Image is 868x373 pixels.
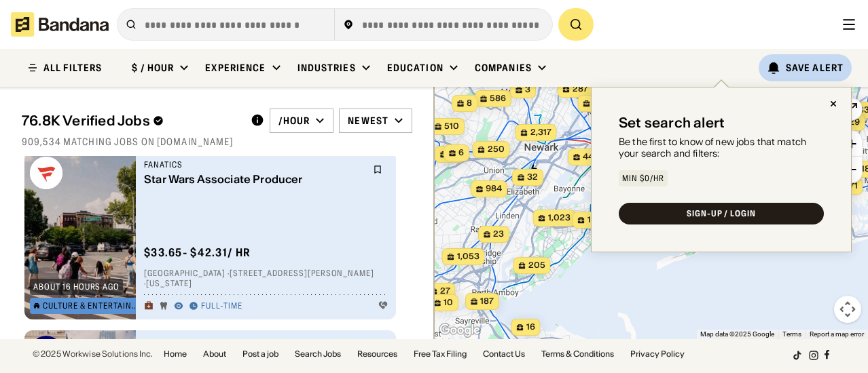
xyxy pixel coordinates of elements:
span: 29 [849,117,860,128]
a: Terms & Conditions [541,350,614,358]
span: Map data ©2025 Google [700,330,774,338]
span: 187 [480,296,494,307]
span: 205 [528,260,545,271]
div: ALL FILTERS [43,63,102,73]
span: 27 [439,286,450,297]
img: Warner Bros. Discovery logo [30,336,62,368]
div: 909,534 matching jobs on [DOMAIN_NAME] [22,136,412,148]
span: 586 [490,93,506,104]
span: 23 [493,229,504,240]
div: /hour [278,115,310,127]
span: 510 [444,121,459,132]
a: About [203,350,226,358]
span: 3 [525,84,530,96]
div: © 2025 Workwise Solutions Inc. [33,350,153,358]
div: grid [22,156,412,339]
a: Resources [357,350,397,358]
a: Contact Us [483,350,525,358]
span: 8 [467,98,472,109]
div: $ / hour [132,62,174,74]
div: Set search alert [619,115,725,131]
span: 287 [572,83,587,95]
div: SIGN-UP / LOGIN [687,210,756,218]
a: Open this area in Google Maps (opens a new window) [437,321,482,339]
div: Experience [205,62,266,74]
div: Culture & Entertainment [43,302,138,310]
a: Terms (opens in new tab) [782,330,801,338]
span: 14 [587,214,596,226]
div: Newest [348,115,388,127]
span: 32 [527,172,538,183]
span: 16 [526,321,535,333]
a: Search Jobs [295,350,341,358]
div: Be the first to know of new jobs that match your search and filters: [619,136,824,159]
a: Post a job [242,350,278,358]
img: Fanatics logo [30,157,62,189]
img: Bandana logotype [11,12,109,37]
span: 2,317 [530,127,551,138]
div: Companies [475,62,532,74]
a: Free Tax Filing [414,350,467,358]
div: Industries [297,62,356,74]
button: Map camera controls [834,296,861,323]
div: Star Wars Associate Producer [144,173,365,186]
span: 1,053 [456,251,479,262]
div: 76.8K Verified Jobs [22,113,240,129]
span: 449 [583,151,599,163]
div: Min $0/hr [622,174,664,182]
div: Fanatics [144,159,365,170]
div: [GEOGRAPHIC_DATA] · [STREET_ADDRESS][PERSON_NAME] · [US_STATE] [144,268,388,289]
span: 6 [458,147,464,159]
span: 1,023 [547,212,570,224]
a: Home [164,350,187,358]
img: Google [437,321,482,339]
span: 984 [486,183,502,195]
a: Report a map error [810,330,864,338]
div: Education [387,62,444,74]
div: Full-time [201,301,242,312]
div: $ 33.65 - $42.31 / hr [144,246,251,260]
span: 10 [444,297,453,309]
span: 171 [846,180,857,192]
span: 250 [487,144,504,155]
a: Privacy Policy [630,350,685,358]
div: about 16 hours ago [33,283,120,291]
div: Save Alert [786,62,844,74]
